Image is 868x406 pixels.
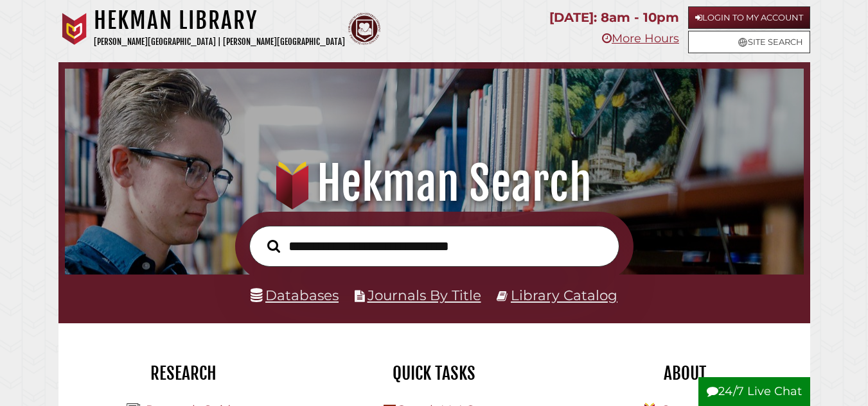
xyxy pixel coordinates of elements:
a: Journals By Title [368,287,481,303]
i: Search [267,239,280,253]
h2: About [569,362,801,384]
h2: Quick Tasks [319,362,550,384]
a: Login to My Account [688,6,810,29]
img: Calvin Theological Seminary [348,13,380,45]
h1: Hekman Search [78,155,791,212]
a: Databases [251,287,339,303]
p: [DATE]: 8am - 10pm [549,6,679,29]
a: More Hours [602,31,679,46]
h1: Hekman Library [94,6,345,35]
img: Calvin University [58,13,91,45]
p: [PERSON_NAME][GEOGRAPHIC_DATA] | [PERSON_NAME][GEOGRAPHIC_DATA] [94,35,345,49]
a: Site Search [688,31,810,53]
h2: Research [68,362,299,384]
a: Library Catalog [511,287,617,303]
button: Search [261,236,287,256]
